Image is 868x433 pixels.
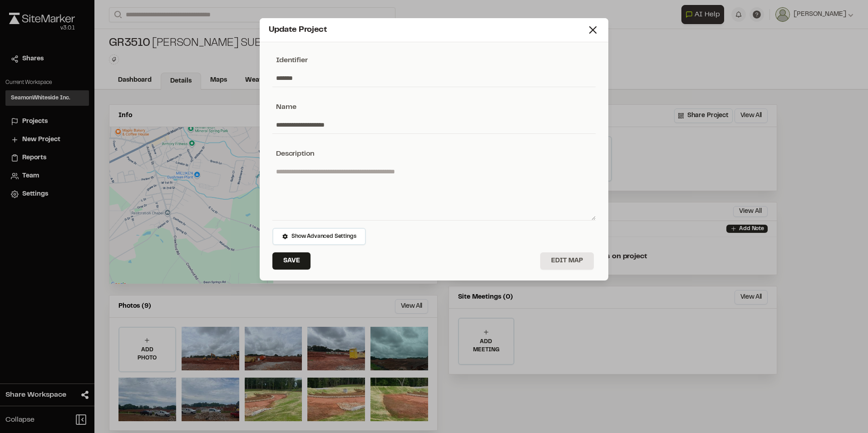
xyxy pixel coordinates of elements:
div: Description [272,148,596,159]
div: Name [272,102,596,113]
div: Update Project [269,24,587,36]
div: Identifier [272,55,596,66]
span: Show Advanced Settings [291,232,356,241]
button: Edit Map [540,252,594,270]
button: Save [272,252,311,270]
button: Show Advanced Settings [272,228,366,245]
